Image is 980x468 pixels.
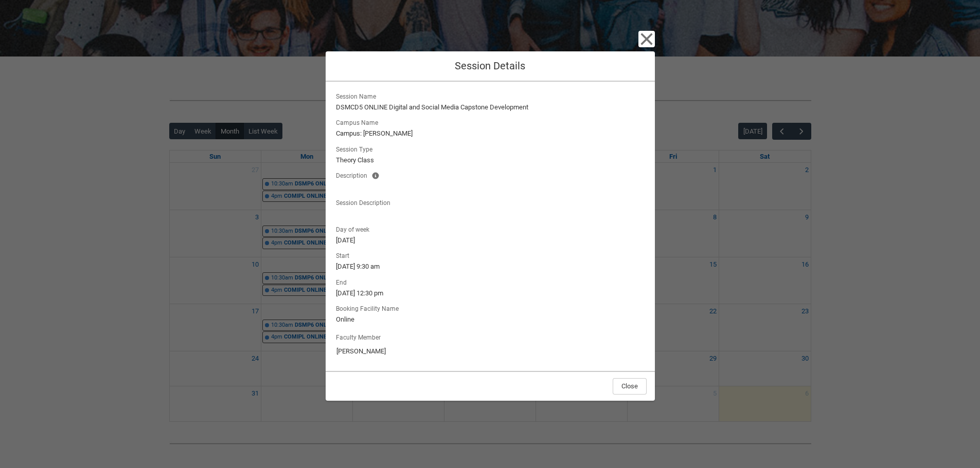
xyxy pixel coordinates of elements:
lightning-formatted-text: [DATE] 12:30 pm [336,288,645,298]
span: Booking Facility Name [336,302,403,313]
span: End [336,276,351,287]
lightning-formatted-text: Campus: [PERSON_NAME] [336,128,645,139]
lightning-formatted-text: [DATE] [336,235,645,246]
lightning-formatted-text: DSMCD5 ONLINE Digital and Social Media Capstone Development [336,102,645,113]
lightning-formatted-text: Online [336,314,645,325]
lightning-formatted-text: [DATE] 9:30 am [336,261,645,272]
span: Session Type [336,143,377,154]
button: Close [613,378,647,395]
span: Session Name [336,90,380,101]
span: Day of week [336,223,373,234]
button: Close [638,31,655,47]
lightning-formatted-text: Theory Class [336,155,645,165]
span: Session Description [336,196,395,208]
span: Start [336,249,353,260]
span: Session Details [455,60,525,72]
label: Faculty Member [336,331,385,342]
span: Campus Name [336,116,382,127]
span: Description [336,169,371,180]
